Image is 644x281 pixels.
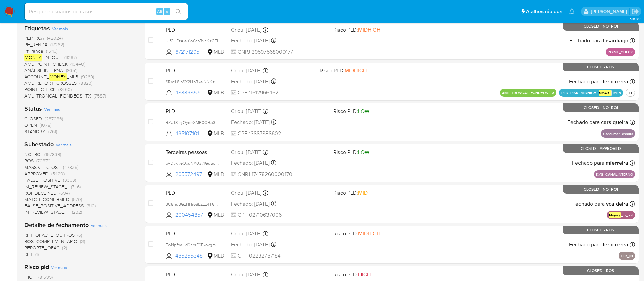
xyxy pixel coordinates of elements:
p: vinicius.santiago@mercadolivre.com [591,8,629,15]
span: Atalhos rápidos [526,8,562,15]
input: Pesquise usuários ou casos... [25,7,188,16]
span: Alt [157,8,162,15]
a: Notificações [569,8,575,14]
button: search-icon [171,7,185,16]
a: Sair [632,8,639,15]
span: 3.158.0 [630,16,641,21]
span: s [166,8,168,15]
